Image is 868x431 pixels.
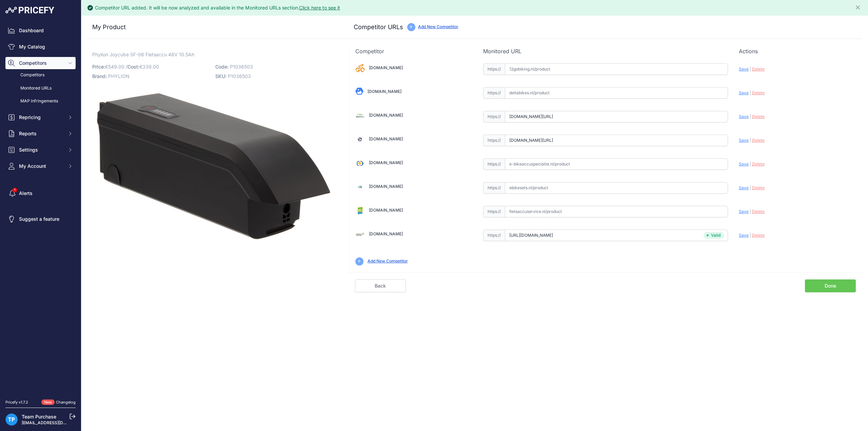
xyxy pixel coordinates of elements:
[369,160,403,165] a: [DOMAIN_NAME]
[505,158,728,170] input: e-bikeaccuspecialist.nl/product
[92,22,335,32] h3: My Product
[739,209,749,214] span: Save
[5,111,76,123] button: Repricing
[228,73,251,79] span: P1036503
[369,65,403,70] a: [DOMAIN_NAME]
[5,7,54,14] img: Pricefy Logo
[483,182,505,194] span: https://
[19,60,63,66] span: Competitors
[299,5,340,11] a: Click here to see it
[5,160,76,172] button: My Account
[56,400,76,405] a: Changelog
[5,399,28,405] div: Pricefy v1.7.2
[19,146,63,153] span: Settings
[505,63,728,75] input: 12gobiking.nl/product
[739,161,749,166] span: Save
[19,114,63,121] span: Repricing
[739,233,749,238] span: Save
[752,209,765,214] span: Delete
[354,22,403,32] h3: Competitor URLs
[752,161,765,166] span: Delete
[418,24,458,29] a: Add New Competitor
[92,50,194,59] span: Phylion Joycube SF-06 Fietsaccu 48V 10.5Ah
[750,185,751,190] span: |
[752,138,765,143] span: Delete
[750,66,751,72] span: |
[368,258,408,263] a: Add New Competitor
[108,73,130,79] span: PHYLION
[483,158,505,170] span: https://
[108,64,124,70] span: 549.00
[126,64,159,70] span: / €
[369,231,403,236] a: [DOMAIN_NAME]
[505,206,728,217] input: fietsaccuservice.nl/product
[483,111,505,122] span: https://
[230,64,253,70] span: P1036503
[368,89,401,94] a: [DOMAIN_NAME]
[5,213,76,225] a: Suggest a feature
[739,138,749,143] span: Save
[739,66,749,72] span: Save
[5,187,76,199] a: Alerts
[483,206,505,217] span: https://
[5,69,76,81] a: Competitors
[750,90,751,95] span: |
[369,113,403,118] a: [DOMAIN_NAME]
[483,47,728,55] p: Monitored URL
[127,64,139,70] span: Cost:
[41,399,55,405] span: New
[355,47,472,55] p: Competitor
[752,114,765,119] span: Delete
[505,230,728,241] input: fietsaccuwinkel.nl/product
[750,161,751,166] span: |
[5,128,76,140] button: Reports
[142,64,159,70] span: 339.00
[752,233,765,238] span: Delete
[5,95,76,107] a: MAP infringements
[505,135,728,146] input: e-bikeaccu.nl/product
[355,279,406,292] a: Back
[5,57,76,69] button: Competitors
[22,414,56,419] a: Team Purchase
[483,230,505,241] span: https://
[483,87,505,99] span: https://
[22,420,93,425] a: [EMAIL_ADDRESS][DOMAIN_NAME]
[5,144,76,156] button: Settings
[95,4,340,11] div: Competitor URL added. It will be now analyzed and available in the Monitored URLs section.
[5,24,76,37] a: Dashboard
[215,73,226,79] span: SKU:
[739,90,749,95] span: Save
[5,82,76,94] a: Monitored URLs
[19,130,63,137] span: Reports
[483,135,505,146] span: https://
[739,185,749,190] span: Save
[750,209,751,214] span: |
[215,64,229,70] span: Code:
[739,47,856,55] p: Actions
[805,279,856,292] a: Done
[92,62,211,72] p: €
[369,136,403,141] a: [DOMAIN_NAME]
[750,233,751,238] span: |
[483,63,505,75] span: https://
[854,3,863,11] button: Close
[369,184,403,189] a: [DOMAIN_NAME]
[369,208,403,213] a: [DOMAIN_NAME]
[750,138,751,143] span: |
[5,41,76,53] a: My Catalog
[92,73,107,79] span: Brand:
[505,182,728,194] input: ebikesets.nl/product
[752,185,765,190] span: Delete
[5,24,76,391] nav: Sidebar
[752,66,765,72] span: Delete
[752,90,765,95] span: Delete
[750,114,751,119] span: |
[19,163,63,170] span: My Account
[739,114,749,119] span: Save
[505,111,728,122] input: doctibike.com/product
[92,64,105,70] span: Price:
[505,87,728,99] input: deltabikes.nl/product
